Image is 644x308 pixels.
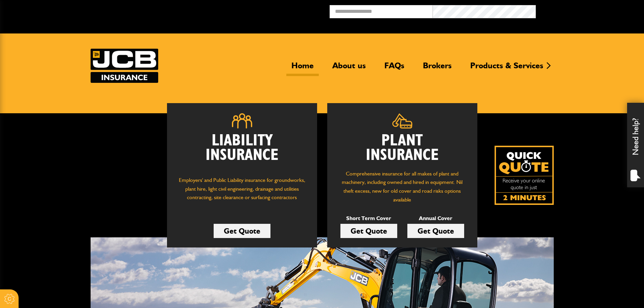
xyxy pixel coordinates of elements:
p: Comprehensive insurance for all makes of plant and machinery, including owned and hired in equipm... [337,169,467,204]
img: JCB Insurance Services logo [91,49,158,83]
a: Brokers [418,61,457,76]
a: FAQs [379,61,409,76]
p: Employers' and Public Liability insurance for groundworks, plant hire, light civil engineering, d... [177,176,307,208]
h2: Plant Insurance [337,134,467,163]
a: Get your insurance quote isn just 2-minutes [495,146,554,205]
h2: Liability Insurance [177,134,307,169]
button: Broker Login [536,5,639,16]
a: Get Quote [340,224,397,238]
a: Home [286,61,319,76]
img: Quick Quote [495,146,554,205]
div: Need help? [627,103,644,187]
a: Products & Services [465,61,548,76]
a: JCB Insurance Services [91,49,158,83]
a: Get Quote [407,224,464,238]
p: Short Term Cover [340,214,397,223]
p: Annual Cover [407,214,464,223]
a: About us [327,61,371,76]
a: Get Quote [214,224,270,238]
